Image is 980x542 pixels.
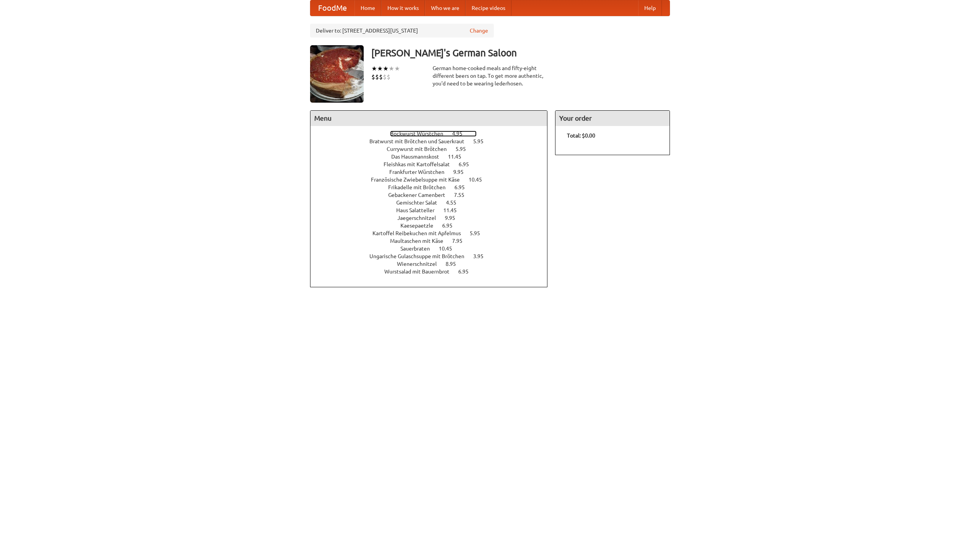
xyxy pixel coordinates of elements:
[396,200,445,206] span: Gemischter Salat
[384,161,457,167] span: Fleishkas mit Kartoffelsalat
[567,133,595,139] b: Total: $0.00
[396,207,471,213] a: Haus Salatteller 11.45
[394,64,400,73] li: ★
[638,0,662,16] a: Help
[354,0,381,16] a: Home
[446,261,464,267] span: 8.95
[400,246,466,252] a: Sauerbraten 10.45
[310,111,547,126] h4: Menu
[310,0,354,16] a: FoodMe
[469,177,490,183] span: 10.45
[400,246,438,252] span: Sauerbraten
[371,177,467,183] span: Französische Zwiebelsuppe mit Käse
[448,154,469,160] span: 11.45
[397,215,469,221] a: Jaegerschnitzel 9.95
[439,246,460,252] span: 10.45
[371,45,670,61] h3: [PERSON_NAME]'s German Saloon
[387,73,390,81] li: $
[375,73,379,81] li: $
[397,261,444,267] span: Wienerschnitzel
[389,169,478,175] a: Frankfurter Würstchen 9.95
[397,261,470,267] a: Wienerschnitzel 8.95
[310,24,494,38] div: Deliver to: [STREET_ADDRESS][US_STATE]
[390,238,451,244] span: Maultaschen mit Käse
[446,200,464,206] span: 4.55
[387,146,454,152] span: Currywurst mit Brötchen
[473,253,491,259] span: 3.95
[391,154,475,160] a: Das Hausmannskost 11.45
[371,64,377,73] li: ★
[396,200,470,206] a: Gemischter Salat 4.55
[400,223,441,229] span: Kaesepaetzle
[388,184,453,190] span: Frikadelle mit Brötchen
[384,269,457,275] span: Wurstsalad mit Bauernbrot
[372,230,494,236] a: Kartoffel Reibekuchen mit Apfelmus 5.95
[425,0,465,16] a: Who we are
[369,138,472,144] span: Bratwurst mit Brötchen und Sauerkraut
[454,192,472,198] span: 7.55
[391,154,447,160] span: Das Hausmannskost
[381,0,425,16] a: How it works
[377,64,383,73] li: ★
[371,177,496,183] a: Französische Zwiebelsuppe mit Käse 10.45
[388,192,453,198] span: Gebackener Camenbert
[442,223,460,229] span: 6.95
[452,131,470,137] span: 4.95
[390,238,477,244] a: Maultaschen mit Käse 7.95
[371,73,375,81] li: $
[389,64,394,73] li: ★
[388,192,479,198] a: Gebackener Camenbert 7.55
[452,238,470,244] span: 7.95
[369,253,472,259] span: Ungarische Gulaschsuppe mit Brötchen
[555,111,670,126] h4: Your order
[433,64,547,87] div: German home-cooked meals and fifty-eight different beers on tap. To get more authentic, you'd nee...
[387,146,480,152] a: Currywurst mit Brötchen 5.95
[470,230,488,236] span: 5.95
[459,161,477,167] span: 6.95
[390,131,477,137] a: Bockwurst Würstchen 4.95
[384,269,483,275] a: Wurstsalad mit Bauernbrot 6.95
[390,131,451,137] span: Bockwurst Würstchen
[473,138,491,144] span: 5.95
[369,138,498,144] a: Bratwurst mit Brötchen und Sauerkraut 5.95
[453,169,471,175] span: 9.95
[470,27,488,34] a: Change
[388,184,479,190] a: Frikadelle mit Brötchen 6.95
[445,215,463,221] span: 9.95
[458,269,476,275] span: 6.95
[383,73,387,81] li: $
[456,146,474,152] span: 5.95
[383,64,389,73] li: ★
[389,169,452,175] span: Frankfurter Würstchen
[369,253,498,259] a: Ungarische Gulaschsuppe mit Brötchen 3.95
[372,230,469,236] span: Kartoffel Reibekuchen mit Apfelmus
[379,73,383,81] li: $
[454,184,472,190] span: 6.95
[465,0,511,16] a: Recipe videos
[310,45,364,103] img: angular.jpg
[397,215,444,221] span: Jaegerschnitzel
[443,207,464,213] span: 11.45
[384,161,483,167] a: Fleishkas mit Kartoffelsalat 6.95
[396,207,442,213] span: Haus Salatteller
[400,223,467,229] a: Kaesepaetzle 6.95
